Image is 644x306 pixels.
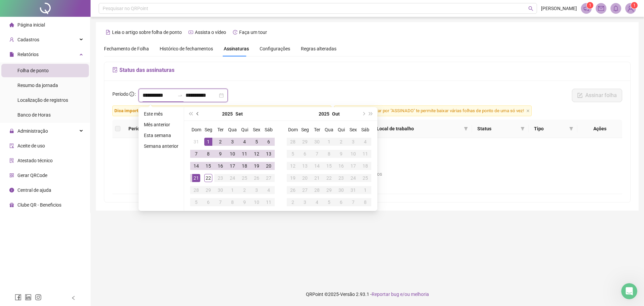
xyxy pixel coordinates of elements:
span: filter [568,124,575,134]
div: 2 [337,138,345,146]
span: Clube QR - Beneficios [17,202,61,208]
div: 26 [253,174,261,182]
div: Não há dados [120,170,614,178]
div: 7 [192,150,200,158]
td: 2025-10-20 [299,172,311,184]
iframe: Intercom live chat [621,283,637,299]
td: 2025-10-08 [226,196,238,208]
th: Ações [577,120,622,138]
span: close [526,109,530,113]
div: 3 [301,198,309,206]
sup: Atualize o seu contato no menu Meus Dados [631,2,638,9]
td: 2025-10-11 [263,196,275,208]
button: year panel [222,107,233,121]
td: 2025-09-03 [226,136,238,148]
div: 15 [204,162,212,170]
td: 2025-10-07 [311,148,323,160]
td: 2025-09-28 [190,184,202,196]
div: 14 [313,162,321,170]
span: Assista o vídeo [195,30,226,35]
td: 2025-09-21 [190,172,202,184]
span: Configurações [260,46,290,51]
li: Semana anterior [141,142,181,150]
div: 19 [253,162,261,170]
li: Este mês [141,110,181,118]
th: Sáb [359,124,371,136]
td: 2025-09-19 [251,160,263,172]
td: 2025-10-06 [202,196,214,208]
button: prev-year [194,107,202,121]
td: 2025-09-25 [238,172,251,184]
div: 30 [337,186,345,194]
span: gift [9,203,14,207]
span: 1 [633,3,636,8]
div: 13 [265,150,273,158]
div: 5 [253,138,261,146]
span: bell [613,5,619,11]
div: 6 [301,150,309,158]
span: linkedin [25,294,32,301]
div: 25 [240,174,249,182]
div: 30 [313,138,321,146]
td: 2025-10-28 [311,184,323,196]
span: Filtrar por "PENDENTE GESTOR" te permite assinar várias folhas de ponto de uma só vez! [112,105,331,116]
th: Qui [335,124,347,136]
div: 10 [349,150,357,158]
li: Esta semana [141,131,181,139]
td: 2025-09-28 [287,136,299,148]
span: Reportar bug e/ou melhoria [372,292,429,297]
th: Dom [287,124,299,136]
div: 1 [204,138,212,146]
span: Status [477,125,518,132]
td: 2025-09-29 [202,184,214,196]
span: Faça um tour [239,30,267,35]
span: Relatórios [17,52,39,57]
span: Cadastros [17,37,39,42]
span: filter [463,124,469,134]
h5: Status das assinaturas [112,66,622,74]
td: 2025-09-24 [226,172,238,184]
div: 10 [228,150,236,158]
span: Filtrar por "ASSINADO" te permite baixar várias folhas de ponto de uma só vez! [334,105,532,116]
div: 7 [313,150,321,158]
td: 2025-09-23 [214,172,226,184]
div: 29 [325,186,333,194]
div: 9 [216,150,224,158]
td: 2025-10-05 [190,196,202,208]
td: 2025-09-10 [226,148,238,160]
div: 18 [240,162,249,170]
th: Qua [323,124,335,136]
span: Período [112,91,128,97]
div: 6 [204,198,212,206]
div: 28 [192,186,200,194]
td: 2025-10-16 [335,160,347,172]
td: 2025-10-03 [251,184,263,196]
td: 2025-09-01 [202,136,214,148]
td: 2025-10-23 [335,172,347,184]
div: 29 [204,186,212,194]
td: 2025-10-17 [347,160,359,172]
div: 2 [289,198,297,206]
td: 2025-10-14 [311,160,323,172]
span: Administração [17,128,48,134]
span: Resumo da jornada [17,83,58,88]
td: 2025-09-27 [263,172,275,184]
td: 2025-11-02 [287,196,299,208]
div: 9 [337,150,345,158]
td: 2025-08-31 [190,136,202,148]
span: audit [9,143,14,148]
div: 4 [240,138,249,146]
div: 1 [228,186,236,194]
td: 2025-10-09 [335,148,347,160]
div: 12 [289,162,297,170]
span: home [9,23,14,27]
div: 3 [349,138,357,146]
div: 29 [301,138,309,146]
td: 2025-10-01 [323,136,335,148]
div: 25 [361,174,369,182]
td: 2025-10-25 [359,172,371,184]
div: 19 [289,174,297,182]
td: 2025-09-09 [214,148,226,160]
div: 3 [228,138,236,146]
td: 2025-10-21 [311,172,323,184]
